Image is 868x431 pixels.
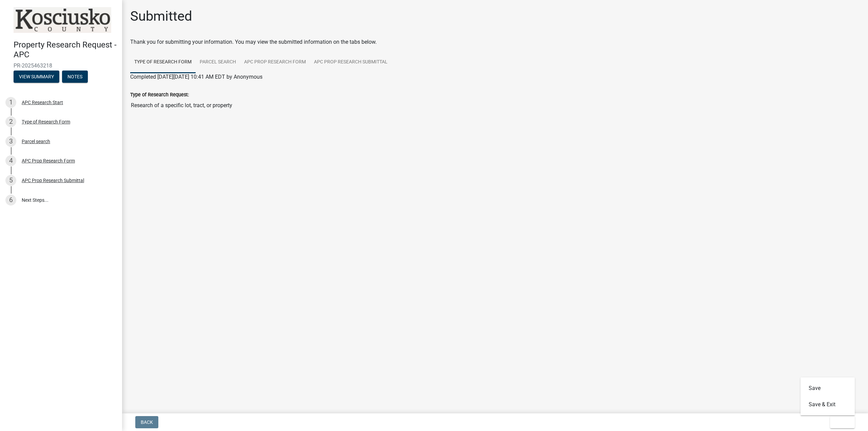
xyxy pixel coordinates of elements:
span: Completed [DATE][DATE] 10:41 AM EDT by Anonymous [130,74,262,80]
h1: Submitted [130,8,192,24]
wm-modal-confirm: Summary [14,74,59,80]
span: Back [141,419,153,425]
a: Type of Research Form [130,52,196,73]
h4: Property Research Request - APC [14,40,117,60]
a: APC Prop Research Form [240,52,310,73]
span: Exit [835,419,845,425]
button: Back [135,416,158,428]
div: Parcel search [22,139,50,144]
button: Exit [830,416,855,428]
div: 1 [5,97,16,108]
wm-modal-confirm: Notes [62,74,88,80]
div: Thank you for submitting your information. You may view the submitted information on the tabs below. [130,38,860,46]
a: APC Prop Research Submittal [310,52,392,73]
div: Type of Research Form [22,119,70,124]
label: Type of Research Request: [130,93,189,97]
button: View Summary [14,71,59,83]
a: Parcel search [196,52,240,73]
button: Save & Exit [801,396,855,413]
div: 2 [5,116,16,127]
button: Notes [62,71,88,83]
div: Exit [801,377,855,415]
div: APC Prop Research Form [22,158,75,163]
div: 6 [5,195,16,205]
div: APC Research Start [22,100,63,105]
span: PR-2025463218 [14,62,108,69]
button: Save [801,380,855,396]
div: APC Prop Research Submittal [22,178,84,183]
div: 5 [5,175,16,186]
div: 3 [5,136,16,147]
img: Kosciusko County, Indiana [14,7,111,33]
div: 4 [5,155,16,166]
